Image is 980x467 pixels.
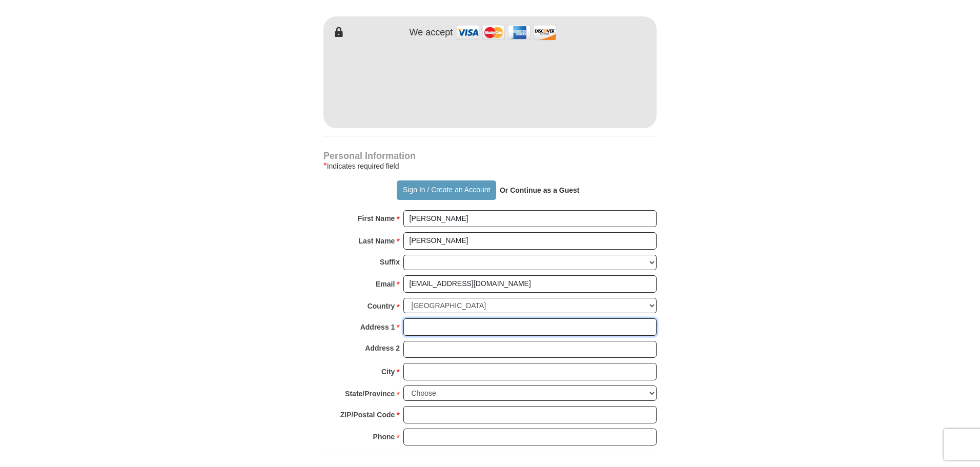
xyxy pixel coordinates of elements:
[358,211,395,226] strong: First Name
[365,341,400,355] strong: Address 2
[410,27,453,38] h4: We accept
[345,387,395,401] strong: State/Province
[455,22,558,44] img: credit cards accepted
[367,299,395,313] strong: Country
[359,234,395,248] strong: Last Name
[380,255,400,269] strong: Suffix
[323,152,657,160] h4: Personal Information
[360,320,395,334] strong: Address 1
[373,430,395,444] strong: Phone
[381,364,395,379] strong: City
[376,277,395,291] strong: Email
[323,160,657,172] div: Indicates required field
[397,180,496,200] button: Sign In / Create an Account
[500,186,580,194] strong: Or Continue as a Guest
[340,408,395,422] strong: ZIP/Postal Code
